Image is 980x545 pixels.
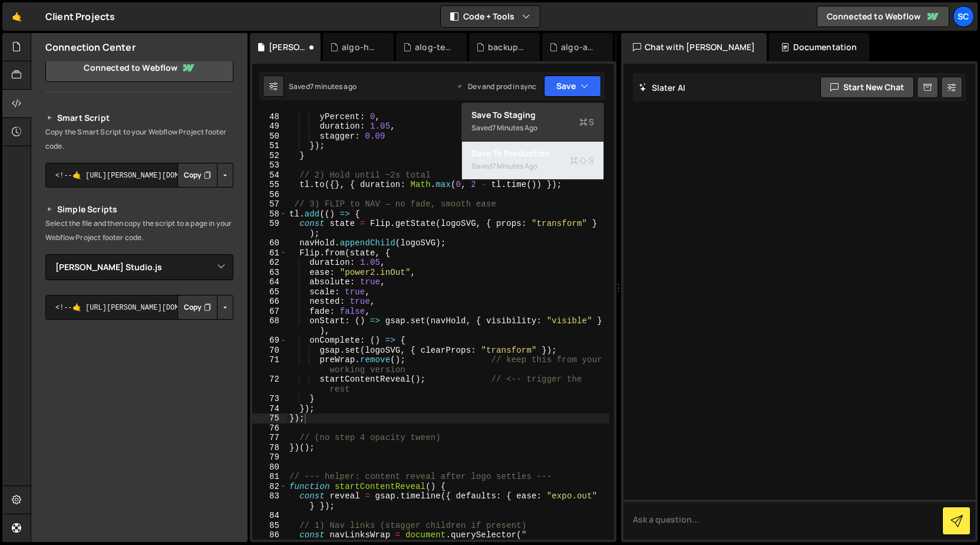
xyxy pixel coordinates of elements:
[252,199,287,209] div: 57
[252,423,287,434] div: 76
[177,163,217,188] button: Copy
[252,355,287,375] div: 71
[252,316,287,336] div: 68
[471,109,594,121] div: Save to Staging
[252,277,287,287] div: 64
[252,258,287,268] div: 62
[252,297,287,307] div: 66
[252,452,287,462] div: 79
[456,81,536,91] div: Dev and prod in sync
[817,6,949,27] a: Connected to Webflow
[45,125,233,153] p: Copy the Smart Script to your Webflow Project footer code.
[252,394,287,404] div: 73
[462,142,603,180] button: Save to ProductionS Saved7 minutes ago
[252,112,287,122] div: 48
[45,202,233,216] h2: Simple Scripts
[252,346,287,356] div: 70
[252,180,287,190] div: 55
[177,295,217,320] button: Copy
[45,295,233,320] textarea: <!--🤙 [URL][PERSON_NAME][DOMAIN_NAME]> <script>document.addEventListener("DOMContentLoaded", func...
[177,295,233,320] div: Button group with nested dropdown
[252,141,287,151] div: 51
[621,33,767,61] div: Chat with [PERSON_NAME]
[289,81,357,91] div: Saved
[252,404,287,414] div: 74
[252,209,287,219] div: 58
[269,41,306,53] div: [PERSON_NAME] Studio.js
[252,482,287,492] div: 82
[561,41,599,53] div: algo-animation2_wrap.js
[252,433,287,443] div: 77
[471,159,594,173] div: Saved
[820,77,914,98] button: Start new chat
[492,123,537,133] div: 7 minutes ago
[579,116,594,128] span: S
[252,521,287,531] div: 85
[471,147,594,159] div: Save to Production
[252,511,287,521] div: 84
[310,81,357,91] div: 7 minutes ago
[45,339,235,445] iframe: YouTube video player
[252,307,287,317] div: 67
[471,121,594,135] div: Saved
[252,122,287,132] div: 49
[252,472,287,482] div: 81
[177,163,233,188] div: Button group with nested dropdown
[342,41,380,53] div: algo-home-page-main.js
[462,103,603,142] button: Save to StagingS Saved7 minutes ago
[252,190,287,200] div: 56
[45,54,233,82] a: Connected to Webflow
[45,9,115,24] div: Client Projects
[252,170,287,180] div: 54
[45,111,233,125] h2: Smart Script
[2,2,31,31] a: 🤙
[953,6,974,27] a: Sc
[544,75,601,97] button: Save
[252,160,287,170] div: 53
[441,6,540,27] button: Code + Tools
[570,155,594,166] span: S
[639,82,686,93] h2: Slater AI
[45,216,233,245] p: Select the file and then copy the script to a page in your Webflow Project footer code.
[45,41,136,54] h2: Connection Center
[252,219,287,238] div: 59
[252,248,287,258] div: 61
[252,413,287,423] div: 75
[252,336,287,346] div: 69
[252,491,287,511] div: 83
[252,268,287,278] div: 63
[492,161,537,171] div: 7 minutes ago
[252,443,287,453] div: 78
[415,41,453,53] div: alog-test.js
[488,41,526,53] div: backup-algo1.0.js.js
[252,151,287,161] div: 52
[252,462,287,472] div: 80
[252,287,287,297] div: 65
[45,163,233,188] textarea: <!--🤙 [URL][PERSON_NAME][DOMAIN_NAME]> <script>document.addEventListener("DOMContentLoaded", func...
[252,375,287,394] div: 72
[252,132,287,142] div: 50
[252,238,287,248] div: 60
[769,33,869,61] div: Documentation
